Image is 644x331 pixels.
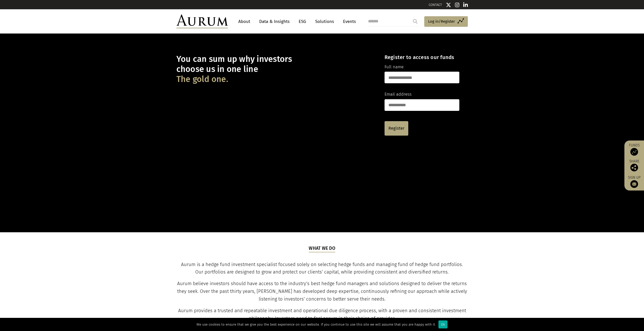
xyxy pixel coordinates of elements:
[429,3,442,7] a: CONTACT
[438,320,447,328] div: Ok
[177,281,467,302] span: Aurum believe investors should have access to the industry’s best hedge fund managers and solutio...
[410,16,420,27] input: Submit
[627,175,641,188] a: Sign up
[385,91,412,98] label: Email address
[176,14,228,28] img: Aurum
[178,308,466,321] span: Aurum provides a trusted and repeatable investment and operational due diligence process, with a ...
[428,18,455,24] span: Log in/Register
[627,143,641,156] a: Funds
[257,17,292,26] a: Data & Insights
[455,2,460,7] img: Instagram icon
[181,262,463,275] span: Aurum is a hedge fund investment specialist focused solely on selecting hedge funds and managing ...
[630,180,638,188] img: Sign up to our newsletter
[176,74,228,84] span: The gold one.
[630,148,638,156] img: Access Funds
[385,121,408,136] a: Register
[296,17,309,26] a: ESG
[627,160,641,171] div: Share
[463,2,468,7] img: Linkedin icon
[630,164,638,171] img: Share this post
[385,54,459,60] h4: Register to access our funds
[385,64,404,70] label: Full name
[446,2,451,7] img: Twitter icon
[340,17,356,26] a: Events
[236,17,253,26] a: About
[313,17,337,26] a: Solutions
[176,54,376,84] h1: You can sum up why investors choose us in one line
[309,245,335,252] h5: What we do
[424,16,468,27] a: Log in/Register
